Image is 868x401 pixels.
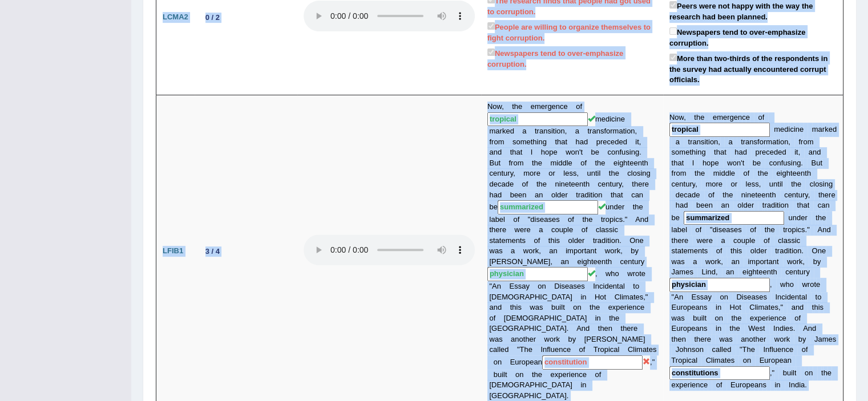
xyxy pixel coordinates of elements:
[697,137,701,146] b: n
[766,225,770,234] b: h
[696,113,700,121] b: h
[716,180,718,188] b: r
[807,137,813,146] b: m
[782,169,786,177] b: g
[765,191,769,199] b: n
[822,125,825,133] b: r
[777,201,779,209] b: t
[721,169,725,177] b: d
[831,191,835,199] b: e
[735,180,737,188] b: r
[676,137,680,146] b: a
[772,191,776,199] b: h
[762,113,765,121] b: f
[810,180,814,188] b: c
[720,148,724,156] b: a
[745,191,747,199] b: i
[725,169,729,177] b: d
[788,213,792,222] b: u
[788,191,792,199] b: e
[829,191,831,199] b: r
[163,13,188,21] b: LCMA2
[780,180,781,188] b: i
[748,201,752,209] b: e
[771,201,775,209] b: d
[764,225,766,234] b: t
[688,191,692,199] b: a
[780,137,784,146] b: o
[780,201,784,209] b: o
[701,169,705,177] b: e
[816,159,820,167] b: u
[671,180,675,188] b: c
[718,180,722,188] b: e
[773,180,777,188] b: n
[713,113,717,121] b: e
[719,169,721,177] b: i
[755,191,757,199] b: t
[745,180,747,188] b: l
[677,159,681,167] b: a
[741,159,742,167] b: '
[679,113,684,121] b: w
[792,169,796,177] b: e
[820,159,822,167] b: t
[730,180,734,188] b: o
[801,213,805,222] b: e
[780,169,782,177] b: i
[673,169,676,177] b: r
[737,159,741,167] b: n
[710,159,714,167] b: p
[712,225,716,234] b: d
[671,225,673,234] b: l
[700,113,704,121] b: e
[805,169,807,177] b: t
[738,225,742,234] b: s
[701,148,705,156] b: g
[676,191,680,199] b: d
[696,148,697,156] b: i
[722,225,726,234] b: e
[727,159,732,167] b: w
[777,180,780,188] b: t
[808,191,810,199] b: ,
[801,137,803,146] b: r
[747,191,751,199] b: n
[788,137,790,146] b: ,
[727,113,729,121] b: r
[757,191,761,199] b: e
[753,159,757,167] b: b
[821,201,825,209] b: a
[671,213,675,222] b: b
[746,113,750,121] b: e
[709,201,713,209] b: n
[710,225,713,234] b: "
[773,159,777,167] b: o
[803,137,807,146] b: o
[818,125,822,133] b: a
[713,169,720,177] b: m
[785,201,789,209] b: n
[684,191,688,199] b: c
[718,225,722,234] b: s
[774,148,778,156] b: d
[677,225,681,234] b: b
[749,137,753,146] b: n
[825,180,829,188] b: n
[685,225,687,234] b: l
[741,191,745,199] b: n
[757,159,761,167] b: e
[669,27,677,35] input: Newspapers tend to over-emphasize corruption.
[801,169,805,177] b: n
[734,148,738,156] b: h
[750,225,754,234] b: o
[815,180,819,188] b: o
[714,159,718,167] b: e
[703,159,706,167] b: h
[697,148,701,156] b: n
[788,125,790,133] b: i
[679,148,685,156] b: m
[717,113,723,121] b: m
[813,180,815,188] b: l
[726,225,730,234] b: a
